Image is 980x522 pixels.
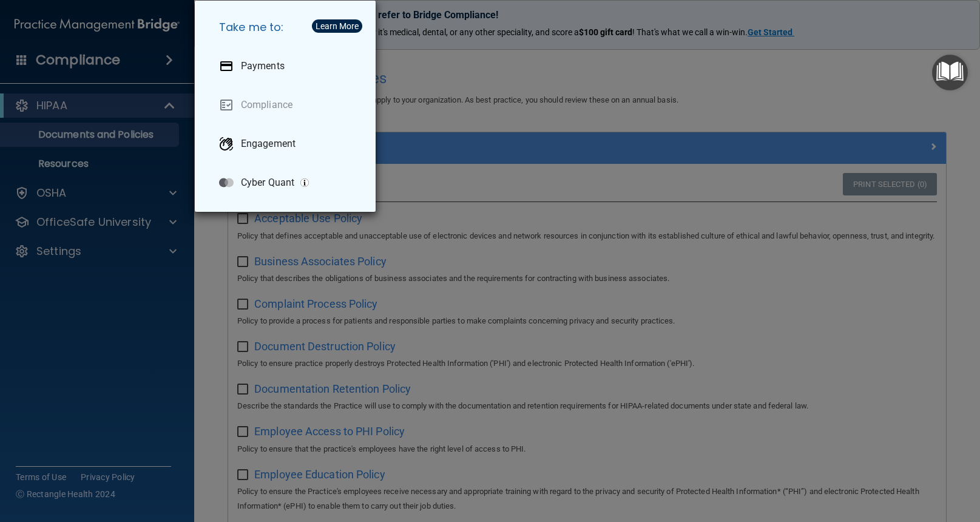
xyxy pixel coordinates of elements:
p: Payments [241,60,285,72]
a: Compliance [209,88,366,122]
p: Cyber Quant [241,177,294,189]
a: Engagement [209,127,366,161]
a: Cyber Quant [209,166,366,200]
button: Learn More [312,19,362,33]
div: Learn More [316,22,359,30]
a: Payments [209,49,366,83]
h5: Take me to: [209,10,366,44]
button: Open Resource Center [932,55,968,90]
p: Engagement [241,138,296,150]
